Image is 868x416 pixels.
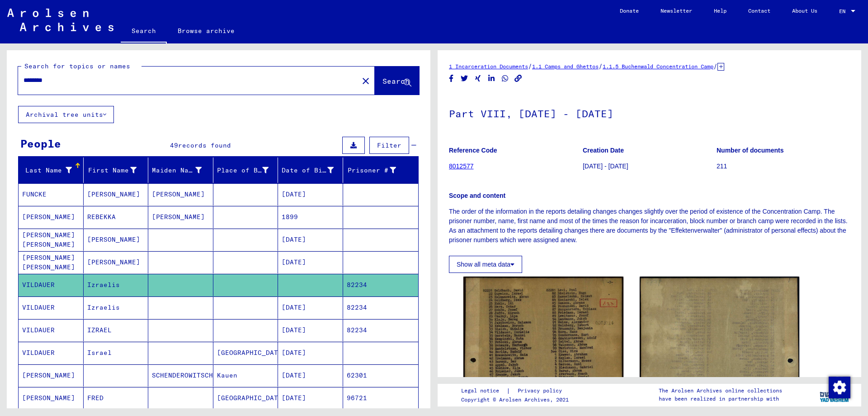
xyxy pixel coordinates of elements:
mat-cell: [PERSON_NAME] [19,206,84,228]
mat-header-cell: Place of Birth [213,158,278,183]
mat-cell: [PERSON_NAME] [84,229,149,251]
mat-cell: [PERSON_NAME] [PERSON_NAME] [19,229,84,251]
p: The order of the information in the reports detailing changes changes slightly over the period of... [449,207,850,245]
mat-cell: [DATE] [278,387,343,409]
mat-cell: [DATE] [278,229,343,251]
div: First Name [87,163,148,177]
button: Share on Facebook [447,73,456,84]
button: Show all meta data [449,256,522,273]
mat-cell: 1899 [278,206,343,228]
mat-header-cell: First Name [84,158,149,183]
div: Date of Birth [282,163,345,177]
img: Change consent [829,377,850,398]
mat-cell: [PERSON_NAME] [148,183,213,206]
span: Filter [377,141,401,149]
mat-cell: 82234 [343,296,419,319]
mat-cell: SCHENDEROWITSCH [148,364,213,387]
span: EN [839,8,849,14]
mat-cell: [DATE] [278,183,343,206]
mat-cell: VILDAUER [19,319,84,341]
mat-cell: Israel [84,342,149,364]
img: Arolsen_neg.svg [7,9,113,31]
a: Legal notice [461,386,506,396]
mat-cell: FUNCKE [19,183,84,206]
button: Copy link [514,73,523,84]
mat-cell: [DATE] [278,342,343,364]
mat-cell: Izraelis [84,274,149,296]
mat-cell: [PERSON_NAME] [84,183,149,206]
mat-cell: [DATE] [278,364,343,387]
a: 8012577 [449,163,474,170]
div: Change consent [828,376,850,398]
button: Clear [357,72,375,90]
span: Search [382,77,410,86]
mat-cell: [DATE] [278,251,343,273]
button: Share on Xing [473,73,483,84]
div: People [20,135,61,152]
mat-cell: 82234 [343,319,419,341]
div: Maiden Name [152,166,202,175]
mat-cell: FRED [84,387,149,409]
div: Prisoner # [347,163,408,177]
span: records found [178,141,231,149]
a: Browse archive [167,20,245,42]
mat-cell: [PERSON_NAME] [PERSON_NAME] [19,251,84,273]
button: Share on LinkedIn [487,73,496,84]
mat-cell: 82234 [343,274,419,296]
button: Archival tree units [18,106,114,123]
button: Search [375,67,419,95]
mat-cell: Kauen [213,364,278,387]
img: yv_logo.png [818,383,852,406]
div: Last Name [22,163,83,177]
mat-cell: VILDAUER [19,274,84,296]
div: Place of Birth [217,166,269,175]
h1: Part VIII, [DATE] - [DATE] [449,93,850,133]
mat-header-cell: Date of Birth [278,158,343,183]
div: First Name [87,166,137,175]
button: Filter [369,137,409,154]
mat-header-cell: Maiden Name [148,158,213,183]
div: Maiden Name [152,163,213,177]
span: / [713,62,717,70]
mat-cell: [PERSON_NAME] [19,364,84,387]
button: Share on WhatsApp [500,73,510,84]
mat-label: Search for topics or names [24,62,130,70]
mat-icon: close [360,76,371,86]
a: 1 Incarceration Documents [449,63,528,70]
mat-header-cell: Prisoner # [343,158,419,183]
mat-cell: 96721 [343,387,419,409]
mat-cell: REBEKKA [84,206,149,228]
p: [DATE] - [DATE] [583,162,716,171]
mat-cell: [GEOGRAPHIC_DATA] [213,342,278,364]
mat-cell: [DATE] [278,319,343,341]
b: Number of documents [717,147,784,154]
p: 211 [717,162,850,171]
b: Reference Code [449,147,497,154]
div: Place of Birth [217,163,280,177]
a: 1.1 Camps and Ghettos [532,63,599,70]
mat-cell: [DATE] [278,296,343,319]
mat-cell: [PERSON_NAME] [84,251,149,273]
p: The Arolsen Archives online collections [659,387,782,395]
div: | [461,386,573,396]
span: 49 [170,141,178,149]
div: Prisoner # [347,166,396,175]
span: / [528,62,532,70]
b: Scope and content [449,192,505,199]
span: / [599,62,603,70]
mat-header-cell: Last Name [19,158,84,183]
b: Creation Date [583,147,624,154]
mat-cell: [PERSON_NAME] [148,206,213,228]
mat-cell: IZRAEL [84,319,149,341]
p: have been realized in partnership with [659,395,782,403]
a: Search [121,20,167,43]
mat-cell: 62301 [343,364,419,387]
a: Privacy policy [510,386,573,396]
mat-cell: [PERSON_NAME] [19,387,84,409]
a: 1.1.5 Buchenwald Concentration Camp [603,63,713,70]
mat-cell: VILDAUER [19,342,84,364]
button: Share on Twitter [460,73,469,84]
mat-cell: [GEOGRAPHIC_DATA] [213,387,278,409]
mat-cell: Izraelis [84,296,149,319]
p: Copyright © Arolsen Archives, 2021 [461,396,573,404]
